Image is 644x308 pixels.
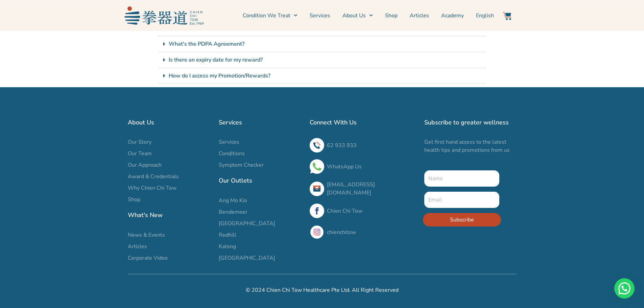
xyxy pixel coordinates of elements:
[158,36,486,52] div: What's the PDPA Agreement?
[128,118,212,127] h2: About Us
[128,195,140,204] span: Shop
[219,242,236,251] span: Katong
[424,192,500,208] input: Email
[169,40,244,48] a: What's the PDPA Agreement?
[128,231,212,239] a: News & Events
[128,138,151,146] span: Our Story
[450,216,474,224] span: Subscribe
[219,176,303,185] h2: Our Outlets
[476,11,494,20] span: English
[128,254,212,262] a: Corporate Video
[219,254,303,262] a: [GEOGRAPHIC_DATA]
[128,172,212,181] a: Award & Credentials
[128,210,212,220] h2: What's New
[128,172,179,181] span: Award & Credentials
[219,161,303,169] a: Symptom Checker
[169,72,270,79] a: How do I access my Promotion/Rewards?
[424,138,517,154] p: Get first hand access to the latest health tips and promotions from us
[207,7,494,24] nav: Menu
[219,219,275,228] span: [GEOGRAPHIC_DATA]
[128,286,517,294] h2: © 2024 Chien Chi Tow Healthcare Pte Ltd. All Right Reserved
[128,149,212,158] a: Our Team
[219,149,303,158] a: Conditions
[219,208,303,216] a: Bendemeer
[424,170,500,187] input: Name
[128,254,168,262] span: Corporate Video
[219,242,303,251] a: Katong
[158,52,486,68] div: Is there an expiry date for my reward?
[243,7,297,24] a: Condition We Treat
[128,138,212,146] a: Our Story
[327,142,357,149] a: 62 933 933
[219,231,303,239] a: Redhill
[342,7,373,24] a: About Us
[128,184,212,192] a: Why Chien Chi Tow
[327,181,375,196] a: [EMAIL_ADDRESS][DOMAIN_NAME]
[219,219,303,228] a: [GEOGRAPHIC_DATA]
[219,149,245,158] span: Conditions
[476,7,494,24] a: English
[219,254,275,262] span: [GEOGRAPHIC_DATA]
[219,118,303,127] h2: Services
[219,138,239,146] span: Services
[310,118,418,127] h2: Connect With Us
[441,7,464,24] a: Academy
[327,163,362,170] a: WhatsApp Us
[219,196,247,205] span: Ang Mo Kio
[423,213,501,227] button: Subscribe
[503,12,511,20] img: Website Icon-03
[327,229,356,236] a: chienchitow
[410,7,429,24] a: Articles
[128,161,212,169] a: Our Approach
[128,149,152,158] span: Our Team
[169,56,263,64] a: Is there an expiry date for my reward?
[327,207,362,215] a: Chien Chi Tow
[158,68,486,84] div: How do I access my Promotion/Rewards?
[128,161,162,169] span: Our Approach
[128,195,212,204] a: Shop
[128,231,165,239] span: News & Events
[128,242,147,251] span: Articles
[424,170,500,232] form: New Form
[219,161,264,169] span: Symptom Checker
[385,7,398,24] a: Shop
[310,7,330,24] a: Services
[219,208,247,216] span: Bendemeer
[424,118,517,127] h2: Subscribe to greater wellness
[219,196,303,205] a: Ang Mo Kio
[219,138,303,146] a: Services
[128,242,212,251] a: Articles
[219,231,236,239] span: Redhill
[128,184,176,192] span: Why Chien Chi Tow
